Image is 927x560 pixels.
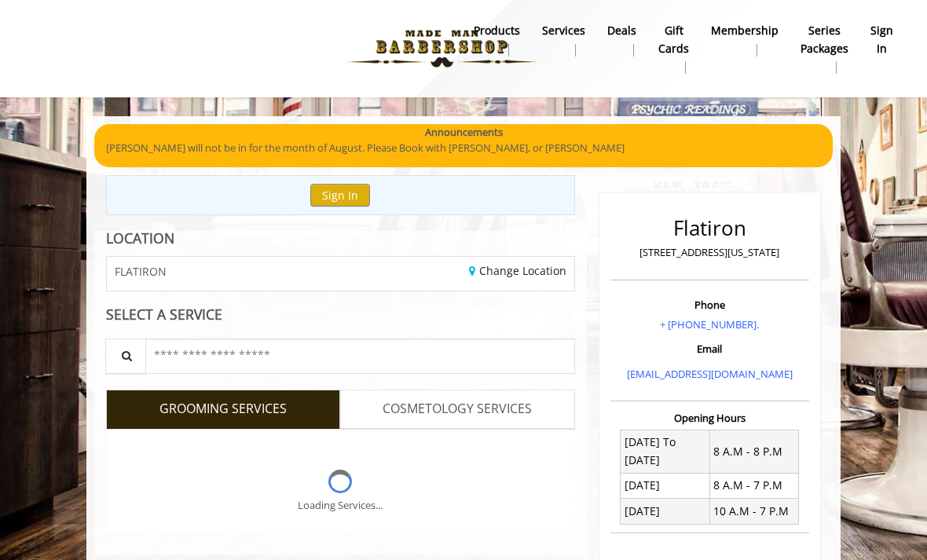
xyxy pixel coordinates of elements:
p: [STREET_ADDRESS][US_STATE] [614,244,805,261]
a: ServicesServices [531,20,596,60]
b: Announcements [425,124,503,141]
a: Series packagesSeries packages [790,20,859,78]
a: sign insign in [859,20,904,60]
h3: Phone [614,299,805,310]
td: [DATE] [621,499,709,524]
b: LOCATION [106,229,174,247]
a: Change Location [469,263,566,278]
b: gift cards [658,22,689,57]
div: SELECT A SERVICE [106,307,575,322]
p: [PERSON_NAME] will not be in for the month of August. Please Book with [PERSON_NAME], or [PERSON_... [106,140,821,156]
img: Made Man Barbershop logo [334,5,550,92]
h2: Flatiron [614,217,805,240]
a: DealsDeals [596,20,647,60]
a: Gift cardsgift cards [647,20,700,78]
td: 8 A.M - 7 P.M [709,473,798,498]
span: COSMETOLOGY SERVICES [383,399,532,419]
td: 10 A.M - 7 P.M [709,499,798,524]
a: Productsproducts [463,20,531,60]
b: Services [542,22,585,39]
b: products [474,22,520,39]
a: + [PHONE_NUMBER]. [660,317,759,331]
td: [DATE] [621,473,709,498]
div: Grooming services [106,429,575,534]
b: Membership [711,22,779,39]
h3: Email [614,343,805,354]
a: [EMAIL_ADDRESS][DOMAIN_NAME] [627,367,793,381]
b: Series packages [801,22,848,57]
b: Deals [607,22,636,39]
td: [DATE] To [DATE] [621,430,709,473]
td: 8 A.M - 8 P.M [709,430,798,473]
button: Service Search [105,339,146,374]
button: Sign In [310,184,370,207]
b: sign in [870,22,893,57]
div: Loading Services... [298,497,383,514]
span: GROOMING SERVICES [159,399,287,419]
h3: Opening Hours [610,412,809,423]
span: FLATIRON [115,265,167,277]
a: MembershipMembership [700,20,790,60]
